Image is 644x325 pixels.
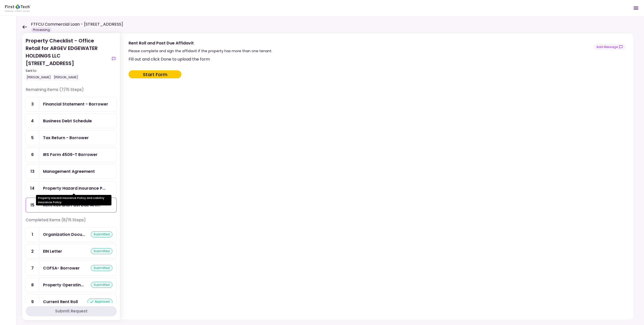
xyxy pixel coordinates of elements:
div: Fill out and click Done to upload the form [129,56,625,62]
div: 9 [26,295,39,309]
div: approved [88,299,112,305]
div: Sent to: [26,69,109,73]
button: Open menu [630,2,642,14]
div: Property Hazard Insurance Policy and Liability Insurance Policy [43,185,105,191]
button: show-messages [594,44,626,50]
div: EIN Letter [43,248,62,254]
div: 2 [26,244,39,258]
div: Management Agreement [43,168,95,175]
a: 6IRS Form 4506-T Borrower [26,147,117,162]
div: COFSA- Borrower [43,265,80,271]
div: submitted [91,265,112,271]
div: [PERSON_NAME] [26,74,52,81]
div: Rent Roll and Past Due AffidavitPlease complete and sign the affidavit if the property has more t... [120,33,634,320]
div: IRS Form 4506-T Borrower [43,151,98,158]
a: 5Tax Return - Borrower [26,130,117,145]
button: Start Form [129,70,181,78]
a: 2EIN Lettersubmitted [26,244,117,259]
a: 3Financial Statement - Borrower [26,97,117,112]
div: 3 [26,97,39,111]
div: submitted [91,248,112,254]
div: Completed items (8/15 Steps) [26,217,117,227]
a: 4Business Debt Schedule [26,114,117,128]
button: show-messages [111,56,117,62]
div: Property Checklist - Office Retail for ARGEV EDGEWATER HOLDINGS LLC [STREET_ADDRESS] [26,37,109,81]
h1: FTFCU Commercial Loan - [STREET_ADDRESS] [31,21,123,27]
div: Remaining items (7/15 Steps) [26,87,117,97]
div: 13 [26,164,39,179]
div: Rent Roll and Past Due Affidavit [129,40,272,46]
div: 14 [26,181,39,195]
div: Please complete and sign the affidavit if the property has more than one tenant. [129,48,272,54]
div: Financial Statement - Borrower [43,101,108,107]
div: Processing [31,27,52,32]
div: Organization Documents for Borrowing Entity [43,231,85,238]
a: 15Rent Roll and Past Due Affidavit [26,198,117,212]
div: 4 [26,114,39,128]
div: 15 [26,198,39,212]
button: Submit Request [26,306,117,316]
a: 13Management Agreement [26,164,117,179]
a: 8Property Operating Statementssubmitted [26,278,117,292]
div: Submit Request [55,308,88,314]
div: 7 [26,261,39,275]
div: Business Debt Schedule [43,118,92,124]
a: 1Organization Documents for Borrowing Entitysubmitted [26,227,117,242]
div: Tax Return - Borrower [43,135,89,141]
div: Property Operating Statements [43,282,84,288]
div: Property Hazard Insurance Policy and Liability Insurance Policy [36,195,111,205]
div: submitted [91,231,112,237]
div: 6 [26,147,39,162]
a: 9Current Rent Rollapproved [26,294,117,309]
a: 7COFSA- Borrowersubmitted [26,261,117,276]
div: [PERSON_NAME] [53,74,79,81]
div: Current Rent Roll [43,299,78,305]
div: 8 [26,278,39,292]
a: 14Property Hazard Insurance Policy and Liability Insurance Policy [26,181,117,196]
div: 1 [26,227,39,242]
div: 5 [26,131,39,145]
div: submitted [91,282,112,288]
img: Partner icon [5,4,30,12]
